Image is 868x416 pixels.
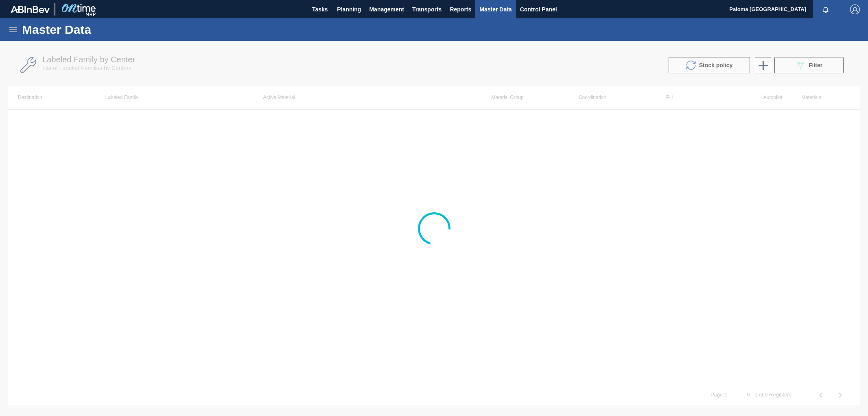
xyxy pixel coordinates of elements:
[311,4,329,14] span: Tasks
[369,4,404,14] span: Management
[850,4,860,14] img: Logout
[337,4,361,14] span: Planning
[412,4,442,14] span: Transports
[520,4,557,14] span: Control Panel
[813,4,839,15] button: Notifications
[22,25,166,34] h1: Master Data
[450,4,471,14] span: Reports
[479,4,512,14] span: Master Data
[11,6,50,13] img: TNhmsLtSVTkK8tSr43FrP2fwEKptu5GPRR3wAAAABJRU5ErkJggg==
